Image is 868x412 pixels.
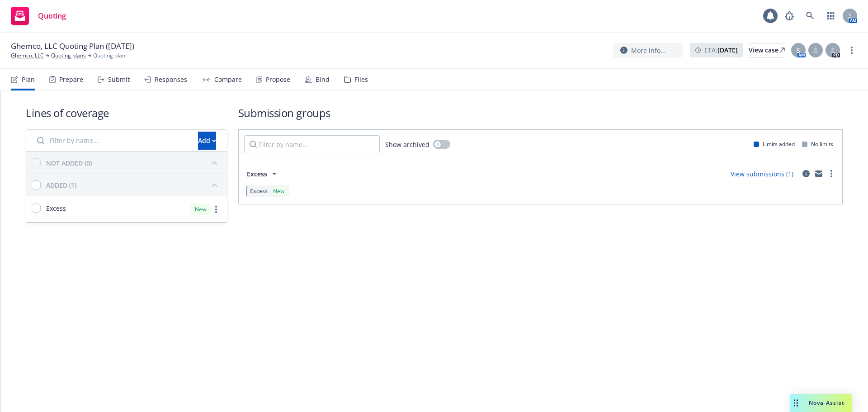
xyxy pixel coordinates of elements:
[108,76,130,83] div: Submit
[631,46,666,55] span: More info...
[22,76,35,83] div: Plan
[11,41,134,52] span: Ghemco, LLC Quoting Plan ([DATE])
[613,43,683,58] button: More info...
[704,45,738,55] span: ETA :
[797,46,800,55] span: S
[32,132,193,150] input: Filter by name...
[38,12,66,19] span: Quoting
[754,140,795,148] div: Limits added
[801,168,811,179] a: circleInformation
[214,76,242,83] div: Compare
[198,132,216,150] button: Add
[244,165,283,183] button: Excess
[266,76,290,83] div: Propose
[190,204,211,215] div: New
[247,169,267,179] span: Excess
[46,156,222,170] button: NOT ADDED (0)
[271,187,286,195] div: New
[46,158,92,168] div: NOT ADDED (0)
[59,76,83,83] div: Prepare
[731,170,793,178] a: View submissions (1)
[51,52,86,60] a: Quoting plans
[155,76,187,83] div: Responses
[244,135,380,153] input: Filter by name...
[11,52,44,60] a: Ghemco, LLC
[238,105,843,120] h1: Submission groups
[749,43,785,57] div: View case
[790,394,852,412] button: Nova Assist
[749,43,785,57] a: View case
[802,140,833,148] div: No limits
[385,140,429,149] span: Show archived
[846,45,857,56] a: more
[250,187,268,195] span: Excess
[717,46,738,54] strong: [DATE]
[316,76,330,83] div: Bind
[198,132,216,149] div: Add
[26,105,227,120] h1: Lines of coverage
[809,399,844,407] span: Nova Assist
[211,204,222,215] a: more
[46,180,76,190] div: ADDED (1)
[822,7,840,25] a: Switch app
[801,7,819,25] a: Search
[813,168,824,179] a: mail
[354,76,368,83] div: Files
[780,7,798,25] a: Report a Bug
[826,168,837,179] a: more
[93,52,125,60] span: Quoting plan
[46,178,222,192] button: ADDED (1)
[790,394,802,412] div: Drag to move
[46,204,66,213] span: Excess
[7,3,70,28] a: Quoting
